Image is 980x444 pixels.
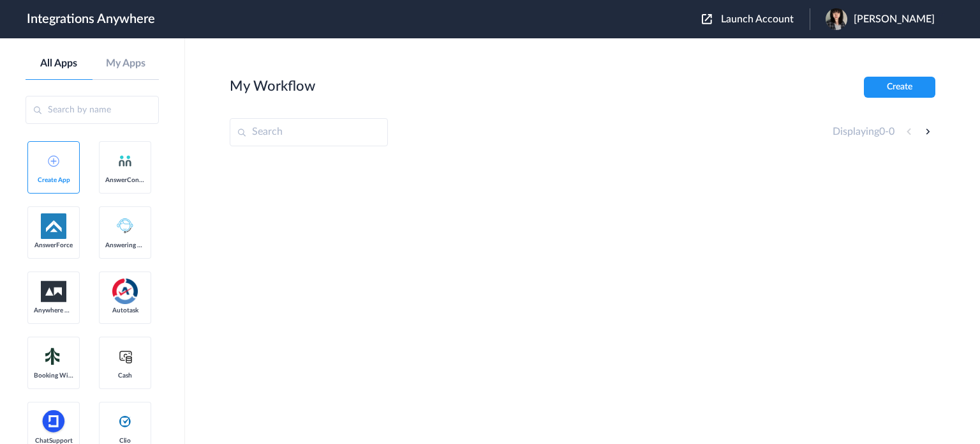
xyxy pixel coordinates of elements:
[833,126,895,138] h4: Displaying -
[34,176,73,184] span: Create App
[26,96,159,124] input: Search by name
[105,241,145,249] span: Answering Service
[112,279,138,304] img: autotask.png
[117,153,133,169] img: answerconnect-logo.svg
[41,213,66,239] img: af-app-logo.svg
[864,77,935,98] button: Create
[41,281,66,302] img: aww.png
[34,241,73,249] span: AnswerForce
[26,57,93,70] a: All Apps
[112,213,138,239] img: Answering_service.png
[105,307,145,314] span: Autotask
[48,155,59,167] img: add-icon.svg
[105,372,145,379] span: Cash
[41,409,66,434] img: chatsupport-icon.svg
[230,78,315,95] h2: My Workflow
[854,13,935,26] span: [PERSON_NAME]
[41,345,66,368] img: Setmore_Logo.svg
[889,126,895,137] span: 0
[34,307,73,314] span: Anywhere Works
[117,414,133,429] img: clio-logo.svg
[702,14,712,24] img: launch-acct-icon.svg
[879,126,885,137] span: 0
[721,14,794,24] span: Launch Account
[702,13,810,26] button: Launch Account
[230,118,388,146] input: Search
[34,372,73,379] span: Booking Widget
[117,349,133,364] img: cash-logo.svg
[93,57,160,70] a: My Apps
[27,11,155,27] h1: Integrations Anywhere
[826,8,847,30] img: 01e336e8-4af8-4f49-ae6e-77b2ced63912.jpeg
[105,176,145,184] span: AnswerConnect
